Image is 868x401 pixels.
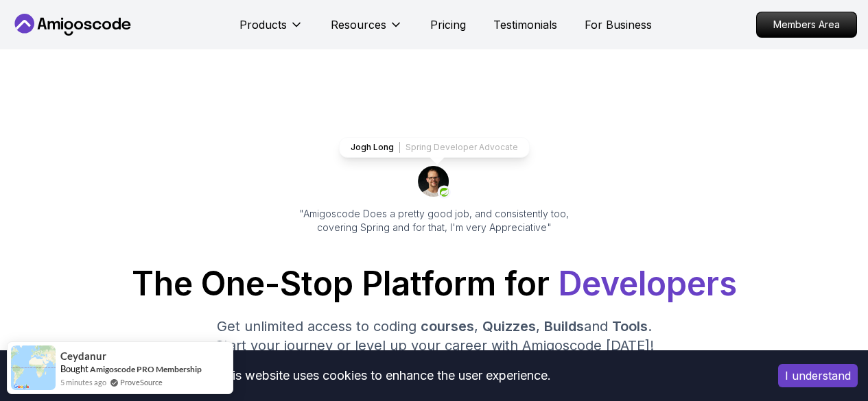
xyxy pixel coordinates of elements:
p: Products [239,16,287,33]
div: This website uses cookies to enhance the user experience. [10,361,758,391]
p: Jogh Long [351,142,394,153]
img: josh long [418,166,451,199]
a: Testimonials [493,16,557,33]
button: Resources [331,16,403,44]
iframe: chat widget [783,315,868,380]
a: ProveSource [120,376,163,388]
span: Ceydanur [60,350,106,362]
a: Pricing [430,16,466,33]
img: provesource social proof notification image [11,345,56,390]
button: Products [239,16,303,44]
span: Quizzes [482,318,536,335]
p: Spring Developer Advocate [406,142,518,153]
span: Bought [60,363,89,374]
span: 5 minutes ago [60,376,106,388]
span: Developers [558,263,737,304]
p: Get unlimited access to coding , , and . Start your journey or level up your career with Amigosco... [204,317,665,355]
span: courses [421,318,474,335]
p: Members Area [757,12,856,37]
span: Builds [544,318,584,335]
button: Accept cookies [778,364,858,387]
h1: The One-Stop Platform for [11,267,857,300]
span: Tools [612,318,648,335]
p: Resources [331,16,386,33]
a: Amigoscode PRO Membership [90,364,202,374]
a: Members Area [756,12,857,38]
p: "Amigoscode Does a pretty good job, and consistently too, covering Spring and for that, I'm very ... [281,207,588,234]
a: For Business [585,16,652,33]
